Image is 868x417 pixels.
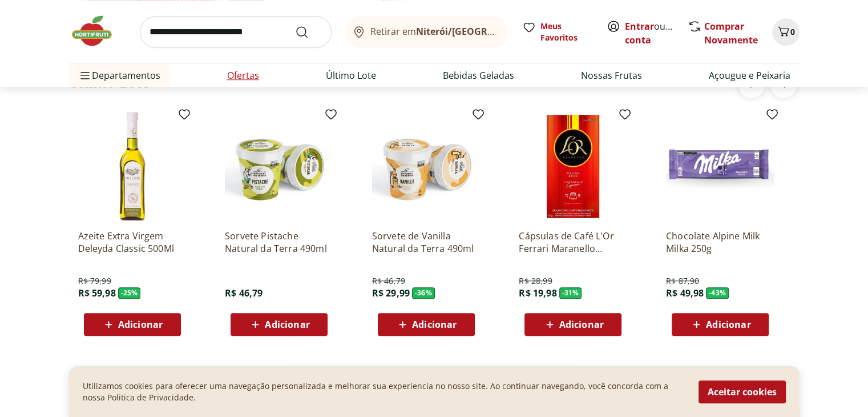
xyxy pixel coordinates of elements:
[140,16,332,48] input: search
[84,313,181,336] button: Adicionar
[378,313,475,336] button: Adicionar
[265,320,309,329] span: Adicionar
[295,25,322,39] button: Submit Search
[666,275,699,287] span: R$ 87,90
[519,112,627,220] img: Cápsulas de Café L'Or Ferrari Maranello Espresso com 10 Unidades
[706,320,750,329] span: Adicionar
[225,287,263,299] span: R$ 46,79
[422,363,438,391] button: Current page from fs-carousel
[524,313,621,336] button: Adicionar
[699,380,786,403] button: Aceitar cookies
[78,275,111,287] span: R$ 79,99
[790,26,795,37] span: 0
[625,20,654,33] a: Entrar
[666,287,704,299] span: R$ 49,98
[83,380,685,403] p: Utilizamos cookies para oferecer uma navegação personalizada e melhorar sua experiencia no nosso ...
[438,363,447,391] button: Go to page 2 from fs-carousel
[540,21,593,43] span: Meus Favoritos
[772,18,800,46] button: Carrinho
[69,14,126,48] img: Hortifruti
[559,287,582,299] span: - 31 %
[78,62,92,89] button: Menu
[326,69,376,82] a: Último Lote
[225,230,333,255] a: Sorvete Pistache Natural da Terra 490ml
[416,25,546,38] b: Niterói/[GEOGRAPHIC_DATA]
[78,230,187,255] a: Azeite Extra Virgem Deleyda Classic 500Ml
[666,230,774,255] a: Chocolate Alpine Milk Milka 250g
[625,19,676,47] span: ou
[78,62,160,89] span: Departamentos
[519,275,552,287] span: R$ 28,99
[519,230,627,255] a: Cápsulas de Café L'Or Ferrari Maranello Espresso com 10 Unidades
[227,69,259,82] a: Ofertas
[78,112,187,220] img: Azeite Extra Virgem Deleyda Classic 500Ml
[412,320,457,329] span: Adicionar
[370,26,496,37] span: Retirar em
[372,112,481,220] img: Sorvete de Vanilla Natural da Terra 490ml
[345,16,508,48] button: Retirar emNiterói/[GEOGRAPHIC_DATA]
[412,287,435,299] span: - 36 %
[559,320,604,329] span: Adicionar
[519,287,556,299] span: R$ 19,98
[225,112,333,220] img: Sorvete Pistache Natural da Terra 490ml
[672,313,769,336] button: Adicionar
[706,287,729,299] span: - 43 %
[372,287,410,299] span: R$ 29,99
[78,287,116,299] span: R$ 59,98
[625,20,688,46] a: Criar conta
[704,20,758,46] a: Comprar Novamente
[522,21,593,43] a: Meus Favoritos
[118,320,163,329] span: Adicionar
[118,287,141,299] span: - 25 %
[666,112,774,220] img: Chocolate Alpine Milk Milka 250g
[372,275,405,287] span: R$ 46,79
[372,230,481,255] a: Sorvete de Vanilla Natural da Terra 490ml
[581,69,642,82] a: Nossas Frutas
[443,69,514,82] a: Bebidas Geladas
[709,69,790,82] a: Açougue e Peixaria
[231,313,328,336] button: Adicionar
